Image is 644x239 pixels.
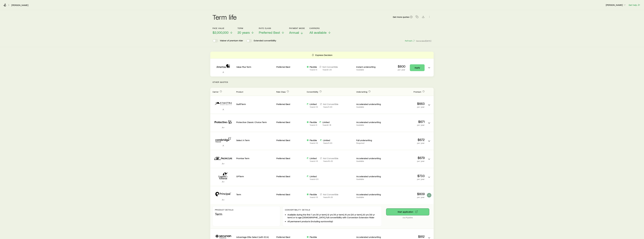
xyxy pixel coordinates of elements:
[323,196,338,198] p: Years 16 - 20
[398,64,405,68] p: $800
[356,236,385,238] p: Accelerated underwriting
[287,220,379,223] li: All permanent products (including survivorship)
[310,30,327,34] span: All available
[213,30,228,34] span: $2,000,000
[310,124,317,126] p: Years 1 - 5
[310,106,318,108] p: Years 1 - 10
[310,27,331,35] button: CarriersAll available
[310,196,318,198] p: Years 1 - 15
[213,144,234,147] p: A
[236,193,274,196] p: Term
[236,65,274,68] p: Value Plus Term
[387,142,425,144] p: per year
[356,121,385,124] p: Accelerated underwriting
[289,27,305,29] p: Payment Mode
[289,30,299,34] span: Annual
[310,193,318,196] p: Flexible
[322,69,338,71] p: Years 6 - 20
[387,174,425,178] p: $733
[310,160,318,162] p: Years 1 - 15
[276,157,305,160] p: Preferred Best
[310,178,318,180] p: Years 1 - 20
[310,65,317,68] p: Flexible
[414,91,421,93] span: Premium
[254,39,276,42] p: Extended convertibility
[276,193,305,196] p: Preferred Best
[11,4,28,6] a: [PERSON_NAME]
[386,216,429,219] p: via iPipeline
[236,175,274,178] p: OPTerm
[356,160,385,162] p: Available
[215,209,278,211] p: Product details
[356,124,385,126] p: Available
[387,160,425,162] p: per year
[410,64,425,71] a: Apply
[213,71,234,74] p: A
[310,157,318,160] p: Limited
[323,157,338,160] p: Not Convertible
[210,76,434,88] p: Other Quotes
[356,193,385,196] p: Accelerated underwriting
[387,102,425,106] p: $663
[310,139,318,142] p: Flexible
[276,121,305,124] p: Preferred Best
[356,65,385,68] p: Instant underwriting
[421,16,425,19] a: Download CSV
[356,139,385,142] p: Full underwriting
[210,52,434,76] div: Term quotes
[213,162,234,165] p: A+
[236,103,274,106] p: SwiftTerm
[310,121,317,124] p: Flexible
[213,27,233,35] button: Face value$2,000,000
[310,103,318,106] p: Limited
[387,156,425,160] p: $679
[322,121,331,124] p: Limited
[310,175,318,178] p: Limited
[322,65,338,68] p: Not Convertible
[323,103,338,106] p: Not Convertible
[426,40,431,42] span: [DATE]
[213,27,233,29] p: Face value
[236,236,274,238] p: Advantage Elite Select (with ECA)
[236,157,274,160] p: Promise Term
[238,27,254,35] button: Term20 years
[387,124,425,126] p: per year
[276,175,305,178] p: Preferred Best
[276,103,305,106] p: Preferred Best
[356,142,385,144] p: Required
[387,196,425,198] p: per year
[238,27,254,29] p: Term
[393,16,409,18] span: Get more quotes
[393,15,413,19] a: Get more quotes
[405,40,415,42] button: Refresh
[387,120,425,124] p: $671
[323,142,332,144] p: Years 11 - 20
[236,91,243,93] span: Product
[387,234,425,238] p: $812
[322,124,331,126] p: Years 6 - 18
[356,106,385,108] p: Available
[606,3,626,7] button: [PERSON_NAME]
[310,142,318,144] p: Years 1 - 10
[236,139,274,142] p: Select A Term
[289,27,305,35] button: Payment ModeAnnual
[356,91,367,93] span: Underwriting
[213,198,234,201] p: A+
[356,196,385,198] p: Available
[310,69,317,71] p: Years 1 - 5
[213,108,234,111] p: A
[387,178,425,180] p: per year
[387,138,425,142] p: $672
[259,27,285,29] p: Rate Class
[276,139,305,142] p: Preferred Best
[307,91,318,93] span: Convertibility
[236,121,274,124] p: Protective Classic Choice Term
[629,3,641,7] button: Get help
[356,175,385,178] p: Accelerated underwriting
[387,106,425,108] p: per year
[323,106,338,108] p: Years 11 - 20
[276,65,305,68] p: Preferred Best
[220,39,243,42] p: Waiver of premium rider
[356,69,385,71] p: Available
[386,209,429,215] button: via iPipeline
